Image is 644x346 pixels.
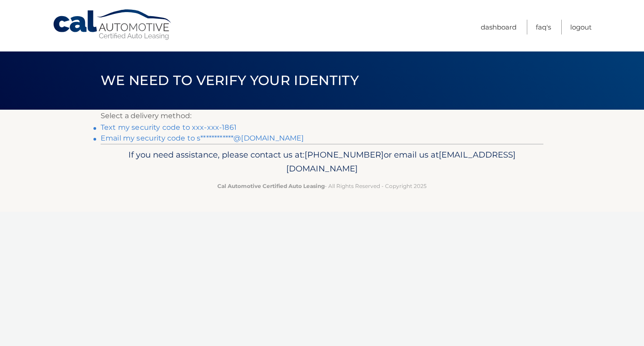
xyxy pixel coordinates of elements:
a: Text my security code to xxx-xxx-1861 [101,123,237,132]
a: Logout [570,20,592,34]
a: Dashboard [481,20,517,34]
p: If you need assistance, please contact us at: or email us at [106,148,538,176]
span: [PHONE_NUMBER] [305,150,384,160]
p: Select a delivery method: [101,110,543,122]
span: We need to verify your identity [101,72,359,89]
p: - All Rights Reserved - Copyright 2025 [106,181,538,191]
a: FAQ's [536,20,551,34]
a: Cal Automotive [52,9,173,41]
strong: Cal Automotive Certified Auto Leasing [217,183,325,189]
